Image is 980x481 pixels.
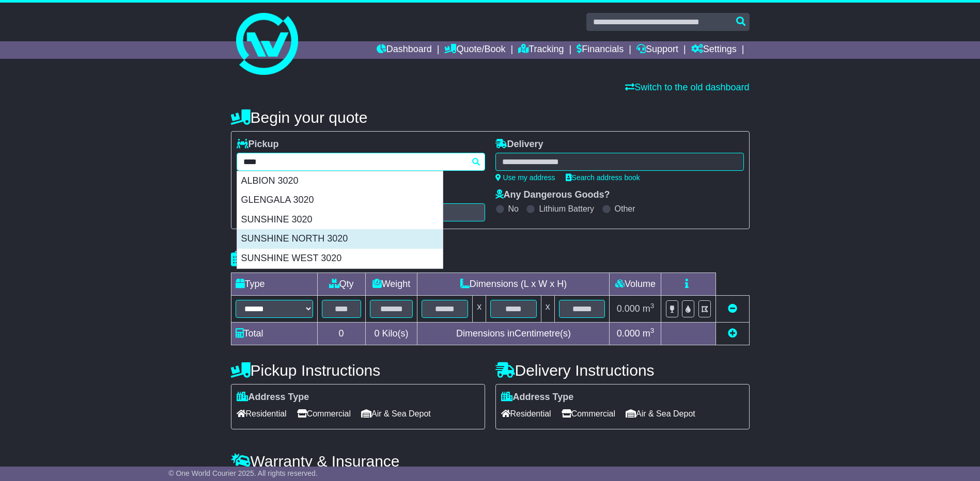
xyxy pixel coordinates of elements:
[473,296,486,323] td: x
[626,406,695,422] span: Air & Sea Depot
[495,189,610,201] label: Any Dangerous Goods?
[495,173,555,182] a: Use my address
[577,41,624,59] a: Financials
[374,328,379,339] span: 0
[377,41,432,59] a: Dashboard
[691,41,737,59] a: Settings
[625,82,749,92] a: Switch to the old dashboard
[417,273,610,296] td: Dimensions (L x W x H)
[518,41,564,59] a: Tracking
[237,139,279,150] label: Pickup
[562,406,615,422] span: Commercial
[237,153,485,171] typeahead: Please provide city
[237,392,309,403] label: Address Type
[508,204,519,214] label: No
[237,171,443,191] div: ALBION 3020
[617,303,640,314] span: 0.000
[231,109,750,126] h4: Begin your quote
[643,328,655,339] span: m
[231,250,361,267] h4: Package details |
[566,173,640,182] a: Search address book
[168,469,318,477] span: © One World Courier 2025. All rights reserved.
[237,210,443,230] div: SUNSHINE 3020
[365,273,417,296] td: Weight
[417,323,610,345] td: Dimensions in Centimetre(s)
[231,273,317,296] td: Type
[615,204,635,214] label: Other
[610,273,661,296] td: Volume
[650,302,655,310] sup: 3
[237,229,443,249] div: SUNSHINE NORTH 3020
[539,204,594,214] label: Lithium Battery
[444,41,505,59] a: Quote/Book
[237,406,287,422] span: Residential
[501,392,574,403] label: Address Type
[361,406,431,422] span: Air & Sea Depot
[317,273,365,296] td: Qty
[231,453,750,470] h4: Warranty & Insurance
[501,406,551,422] span: Residential
[636,41,678,59] a: Support
[728,328,737,339] a: Add new item
[617,328,640,339] span: 0.000
[495,139,543,150] label: Delivery
[495,362,750,379] h4: Delivery Instructions
[231,362,485,379] h4: Pickup Instructions
[231,323,317,345] td: Total
[297,406,351,422] span: Commercial
[541,296,554,323] td: x
[650,327,655,334] sup: 3
[317,323,365,345] td: 0
[237,190,443,210] div: GLENGALA 3020
[237,249,443,268] div: SUNSHINE WEST 3020
[365,323,417,345] td: Kilo(s)
[643,303,655,314] span: m
[728,303,737,314] a: Remove this item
